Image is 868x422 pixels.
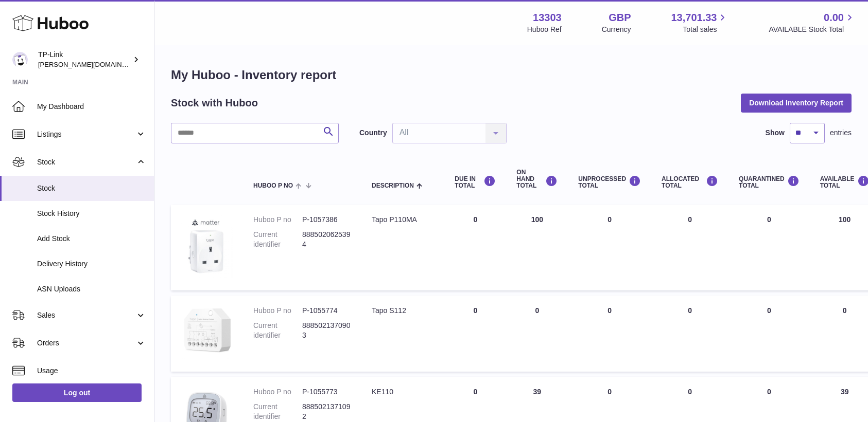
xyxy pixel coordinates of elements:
[767,215,771,224] span: 0
[12,383,142,402] a: Log out
[181,306,233,359] img: product image
[253,306,302,316] dt: Huboo P no
[671,11,728,34] a: 13,701.33 Total sales
[37,259,146,269] span: Delivery History
[171,96,258,110] h2: Stock with Huboo
[830,128,852,138] span: entries
[359,128,387,138] label: Country
[372,306,434,316] div: Tapo S112
[37,102,146,112] span: My Dashboard
[741,94,852,112] button: Download Inventory Report
[578,175,641,189] div: UNPROCESSED Total
[37,284,146,294] span: ASN Uploads
[253,230,302,249] dt: Current identifier
[651,205,728,290] td: 0
[455,175,496,189] div: DUE IN TOTAL
[181,215,233,278] img: product image
[527,25,562,34] div: Huboo Ref
[683,25,728,34] span: Total sales
[302,230,351,249] dd: 8885020625394
[302,321,351,340] dd: 8885021370903
[444,296,506,372] td: 0
[769,25,856,34] span: AVAILABLE Stock Total
[253,182,293,189] span: Huboo P no
[372,182,414,189] span: Description
[253,387,302,397] dt: Huboo P no
[568,296,651,372] td: 0
[302,387,351,397] dd: P-1055773
[609,11,631,25] strong: GBP
[253,215,302,225] dt: Huboo P no
[37,234,146,244] span: Add Stock
[444,205,506,290] td: 0
[37,209,146,218] span: Stock History
[37,157,135,167] span: Stock
[769,11,856,34] a: 0.00 AVAILABLE Stock Total
[662,175,718,189] div: ALLOCATED Total
[302,402,351,421] dd: 8885021371092
[739,175,800,189] div: QUARANTINED Total
[302,306,351,316] dd: P-1055774
[37,184,146,193] span: Stock
[372,387,434,397] div: KE110
[37,366,146,376] span: Usage
[253,402,302,421] dt: Current identifier
[533,11,562,25] strong: 13303
[253,321,302,340] dt: Current identifier
[38,50,131,69] div: TP-Link
[506,205,568,290] td: 100
[766,128,785,138] label: Show
[12,52,28,67] img: susie.li@tp-link.com
[37,130,135,139] span: Listings
[671,11,717,25] span: 13,701.33
[651,296,728,372] td: 0
[38,60,260,68] span: [PERSON_NAME][DOMAIN_NAME][EMAIL_ADDRESS][DOMAIN_NAME]
[767,306,771,315] span: 0
[37,310,135,320] span: Sales
[568,205,651,290] td: 0
[372,215,434,225] div: Tapo P110MA
[37,338,135,348] span: Orders
[516,169,558,190] div: ON HAND Total
[767,388,771,396] span: 0
[302,215,351,225] dd: P-1057386
[171,67,852,83] h1: My Huboo - Inventory report
[506,296,568,372] td: 0
[602,25,631,34] div: Currency
[824,11,844,25] span: 0.00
